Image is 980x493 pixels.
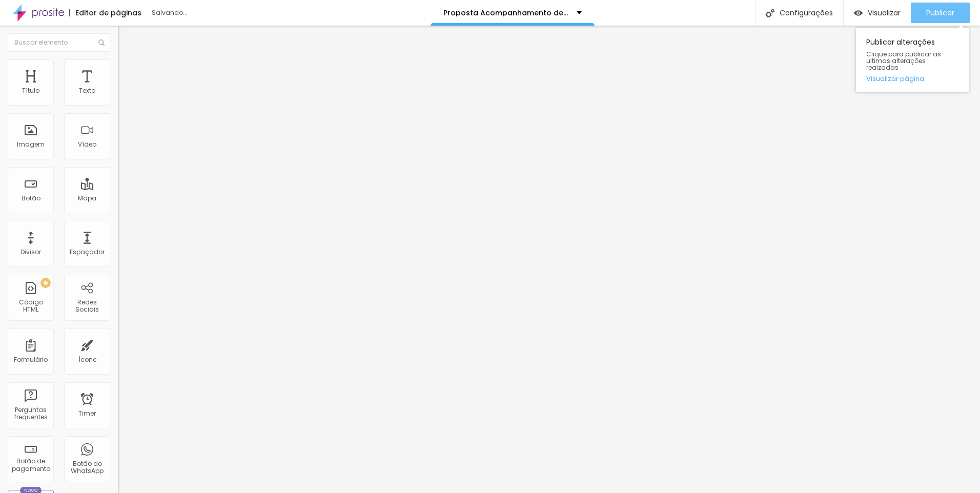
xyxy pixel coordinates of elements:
[17,141,45,148] div: Imagem
[868,9,901,17] span: Visualizar
[78,356,96,363] div: Ícone
[766,9,774,17] img: Icone
[118,26,980,493] iframe: Editor
[78,195,96,202] div: Mapa
[14,356,48,363] div: Formulário
[21,249,41,256] div: Divisor
[911,3,970,23] button: Publicar
[98,39,105,46] img: Icone
[78,141,96,148] div: Vídeo
[844,3,911,23] button: Visualizar
[854,9,863,17] img: view-1.svg
[67,460,107,475] div: Botão do WhatsApp
[70,249,105,256] div: Espaçador
[443,9,569,16] p: Proposta Acompanhamento de Bebê
[926,9,954,17] span: Publicar
[67,299,107,314] div: Redes Sociais
[22,195,40,202] div: Botão
[69,9,141,16] div: Editor de páginas
[79,87,95,94] div: Texto
[8,33,110,52] input: Buscar elemento
[856,28,969,92] div: Publicar alterações
[152,10,270,16] div: Salvando...
[10,406,51,421] div: Perguntas frequentes
[78,410,96,417] div: Timer
[22,87,39,94] div: Título
[10,299,51,314] div: Código HTML
[866,75,958,82] a: Visualizar página
[866,51,958,71] span: Clique para publicar as ultimas alterações reaizadas
[10,458,51,473] div: Botão de pagamento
